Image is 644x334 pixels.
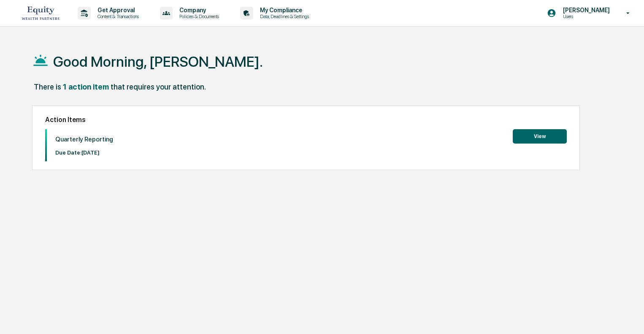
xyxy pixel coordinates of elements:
p: Policies & Documents [173,14,223,19]
p: Company [173,7,223,14]
p: Due Date: [DATE] [55,149,113,156]
a: View [513,132,567,140]
p: Content & Transactions [91,14,143,19]
p: Users [556,14,614,19]
p: Get Approval [91,7,143,14]
p: Data, Deadlines & Settings [253,14,313,19]
div: There is [34,82,61,91]
button: View [513,129,567,144]
p: [PERSON_NAME] [556,7,614,14]
div: that requires your attention. [111,82,206,91]
div: 1 action item [63,82,109,91]
h1: Good Morning, [PERSON_NAME]. [53,53,263,70]
p: Quarterly Reporting [55,136,113,143]
h2: Action Items [45,116,567,124]
p: My Compliance [253,7,313,14]
img: logo [20,3,61,22]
